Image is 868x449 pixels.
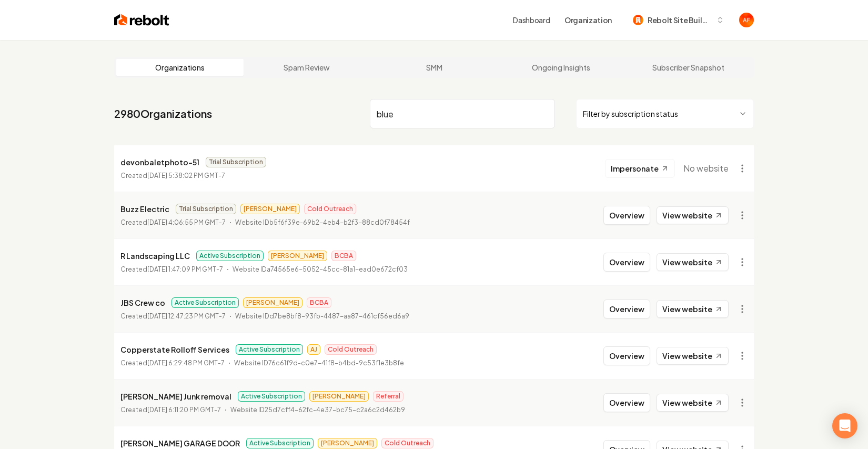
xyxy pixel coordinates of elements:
a: Spam Review [244,59,371,76]
span: Impersonate [611,163,659,174]
p: Website ID 25d7cff4-62fc-4e37-bc75-c2a6c2d462b9 [230,405,405,415]
a: View website [657,300,729,318]
span: [PERSON_NAME] [309,391,369,402]
p: Created [120,171,225,181]
a: Dashboard [513,15,550,25]
span: Rebolt Site Builder [648,15,712,26]
p: Created [120,358,225,368]
button: Overview [603,300,650,318]
span: [PERSON_NAME] [240,204,300,214]
span: Cold Outreach [381,438,433,448]
span: [PERSON_NAME] [318,438,377,448]
span: Active Subscription [171,297,239,308]
a: View website [657,394,729,412]
p: [PERSON_NAME] Junk removal [120,390,231,403]
span: Cold Outreach [304,204,356,214]
p: Created [120,311,226,322]
span: BCBA [331,251,356,261]
button: Overview [603,346,650,365]
img: Rebolt Site Builder [633,15,643,25]
a: View website [657,347,729,365]
time: [DATE] 5:38:02 PM GMT-7 [147,172,225,179]
span: Trial Subscription [206,157,266,167]
span: Active Subscription [238,391,305,402]
button: Open user button [739,13,754,27]
span: AJ [307,344,320,355]
a: View website [657,206,729,224]
a: Ongoing Insights [498,59,625,76]
a: Organizations [116,59,244,76]
span: Active Subscription [236,344,303,355]
button: Organization [558,11,618,29]
button: Impersonate [605,159,675,178]
button: Overview [603,253,650,272]
p: R Landscaping LLC [120,250,190,262]
p: Website ID d7be8bf8-93fb-4487-aa87-461cf56ed6a9 [235,311,409,322]
p: Website ID a74565e6-5052-45cc-81a1-ead0e672cf03 [233,264,408,275]
div: Open Intercom Messenger [832,413,857,438]
p: Created [120,405,221,415]
a: Subscriber Snapshot [624,59,752,76]
time: [DATE] 4:06:55 PM GMT-7 [147,218,226,226]
button: Overview [603,393,650,412]
p: Copperstate Rolloff Services [120,343,229,356]
time: [DATE] 12:47:23 PM GMT-7 [147,312,226,320]
a: SMM [370,59,498,76]
span: BCBA [307,297,331,308]
span: Active Subscription [246,438,314,448]
span: [PERSON_NAME] [268,251,327,261]
p: Website ID b5f6f39e-69b2-4eb4-b2f3-88cd0f78454f [235,217,410,228]
button: Overview [603,206,650,225]
p: devonbaletphoto-51 [120,156,199,168]
p: JBS Crew co [120,296,165,309]
a: 2980Organizations [114,106,212,121]
time: [DATE] 1:47:09 PM GMT-7 [147,265,223,273]
span: Referral [373,391,403,402]
p: Created [120,217,226,228]
img: Rebolt Logo [114,13,169,27]
p: Buzz Electric [120,203,169,215]
a: View website [657,253,729,271]
time: [DATE] 6:11:20 PM GMT-7 [147,406,221,414]
p: Created [120,264,223,275]
input: Search by name or ID [370,99,555,128]
span: Active Subscription [196,251,264,261]
img: Avan Fahimi [739,13,754,27]
span: [PERSON_NAME] [243,297,302,308]
p: Website ID 76c61f9d-c0e7-41f8-b4bd-9c53f1e3b8fe [234,358,404,368]
span: Cold Outreach [325,344,377,355]
span: No website [683,162,729,175]
time: [DATE] 6:29:48 PM GMT-7 [147,359,225,367]
span: Trial Subscription [176,204,236,214]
